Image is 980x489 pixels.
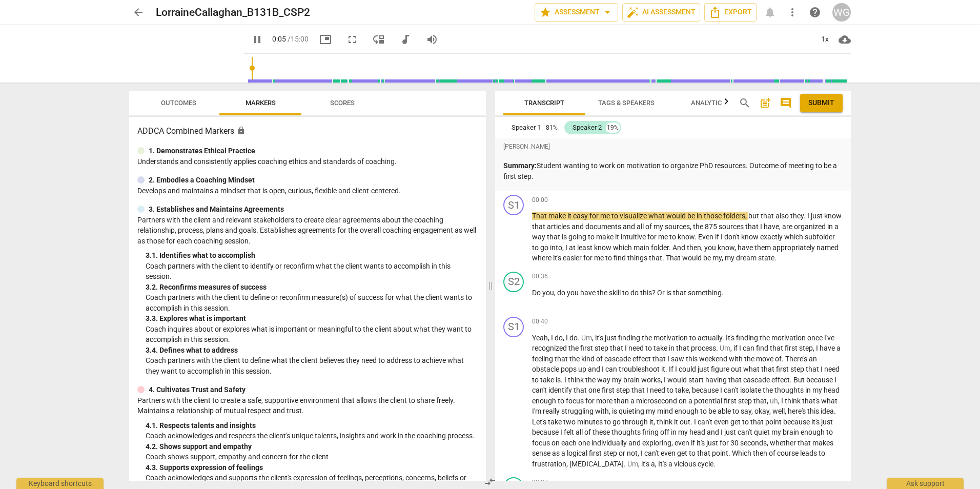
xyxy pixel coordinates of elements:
div: WG [832,3,851,22]
span: If [669,365,675,373]
span: Do [532,289,542,297]
span: it's [553,254,563,262]
span: just [605,334,618,342]
span: up [578,365,588,373]
span: . [695,233,698,241]
div: 3. 3. Explores what is important [146,313,478,324]
span: least [577,243,594,252]
span: motivation [771,334,807,342]
span: to [622,289,630,297]
div: 19% [606,123,620,133]
button: Volume [423,30,441,49]
div: Change speaker [503,195,524,215]
span: move [756,355,775,363]
span: weekend [699,355,729,363]
span: Analytics [691,99,726,107]
span: Filler word [581,334,592,342]
span: move_down [373,33,385,46]
span: is [562,233,568,241]
span: but [748,212,761,220]
span: I [566,334,569,342]
span: to [588,233,596,241]
div: Ask support [887,478,964,489]
span: you [542,289,554,297]
span: do [555,334,563,342]
span: , [701,243,704,252]
span: all [637,222,645,231]
p: 3. Establishes and Maintains Agreements [149,204,284,215]
span: sources [665,222,690,231]
span: , [690,222,693,231]
span: I [807,212,811,220]
button: Switch to audio player [396,30,415,49]
span: way [532,233,547,241]
span: pops [561,365,578,373]
span: I [551,334,555,342]
button: Picture in picture [316,30,335,49]
span: I [667,355,671,363]
span: that [610,344,625,352]
span: that [649,254,662,262]
span: pause [251,33,263,46]
span: into [550,243,562,252]
span: AI Assessment [627,6,696,18]
span: the [642,334,654,342]
span: do [630,289,640,297]
span: that [761,212,775,220]
span: step [595,344,610,352]
span: do [557,289,567,297]
span: . [774,254,777,262]
span: what [743,365,761,373]
span: easy [573,212,589,220]
span: think [568,376,585,384]
span: be [703,254,712,262]
span: find [756,344,770,352]
span: I [564,376,568,384]
span: know [824,212,842,220]
span: visualize [620,212,648,220]
span: cascade [604,355,632,363]
span: process [691,344,716,352]
span: that [676,344,691,352]
span: go [540,243,550,252]
span: 0:05 [272,35,286,43]
span: this [640,289,652,297]
span: which [613,243,634,252]
div: Change speaker [503,317,524,337]
span: Submit [808,98,834,108]
span: Assessment [539,6,614,18]
span: motivation [654,334,689,342]
span: ? [652,289,657,297]
span: with [729,355,744,363]
span: , [734,243,738,252]
span: if [715,233,721,241]
span: take [654,344,669,352]
span: of [596,355,604,363]
span: way [597,376,612,384]
span: step [799,344,813,352]
span: , [554,289,557,297]
span: an [809,355,817,363]
span: figure [711,365,731,373]
span: know [741,233,760,241]
span: feeling [532,355,555,363]
span: . [578,334,581,342]
span: things [627,254,649,262]
span: is [666,289,673,297]
span: Assessment is enabled for this document. The competency model is locked and follows the assessmen... [237,126,246,135]
span: the [760,334,771,342]
span: I [675,365,679,373]
span: the [569,355,581,363]
span: It's [726,334,736,342]
span: to [611,212,620,220]
span: I [602,365,605,373]
span: have [580,289,597,297]
span: first [776,365,790,373]
span: Markers [246,99,276,107]
span: organized [794,222,827,231]
p: Develops and maintains a mindset that is open, curious, flexible and client-centered. [137,186,478,196]
span: need [824,365,840,373]
span: do [569,334,578,342]
button: Add summary [757,95,773,111]
span: Even [698,233,715,241]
